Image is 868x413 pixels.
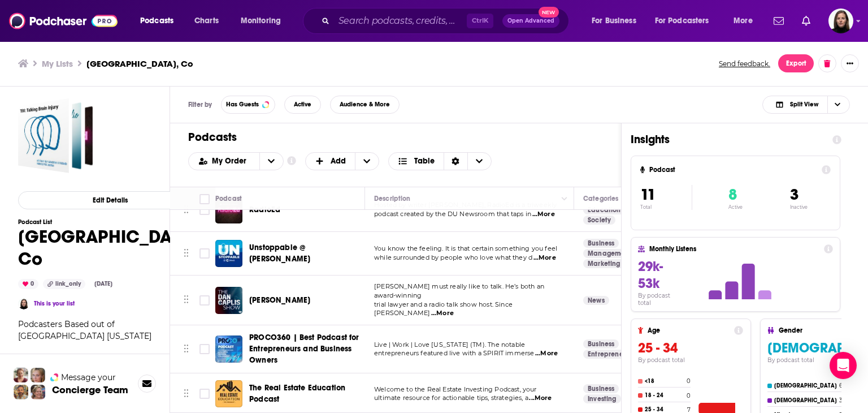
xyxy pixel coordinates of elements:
div: 0 [18,279,38,289]
img: Bev Hampson [18,298,29,309]
a: News [583,296,609,305]
div: Sort Direction [444,153,467,170]
button: Choose View [388,152,492,170]
span: Toggle select row [199,344,210,354]
a: [PERSON_NAME] [249,295,310,306]
a: Charts [187,12,225,30]
a: Investing [583,394,621,403]
span: ultimate resource for actionable tips, strategies, a [374,394,528,402]
span: podcast created by the DU Newsroom that taps in [374,210,531,218]
span: For Podcasters [655,13,709,29]
button: Audience & More [330,96,400,114]
span: PROCO360 | Best Podcast for Entrepreneurs and Business Owners [249,333,359,365]
span: ...More [529,394,552,403]
button: open menu [648,12,726,30]
button: Move [183,341,190,358]
h4: [DEMOGRAPHIC_DATA] [774,397,837,404]
span: Active [294,101,311,107]
span: Table [414,157,435,165]
span: ...More [431,309,454,318]
button: Move [183,201,190,218]
a: My Lists [42,58,73,69]
span: entrepreneurs featured live with a SPIRIT immerse [374,349,534,357]
img: The Real Estate Education Podcast [215,380,242,407]
span: trial lawyer and a radio talk show host. Since [PERSON_NAME] [374,300,513,317]
a: Show notifications dropdown [769,11,788,31]
span: You know the feeling. It is that certain something you feel [374,244,557,252]
span: Toggle select row [199,205,210,215]
a: Business [583,239,619,248]
span: More [734,13,753,29]
button: Edit Details [18,191,202,209]
span: Ctrl K [467,14,493,28]
button: Move [183,245,190,262]
h4: Age [648,326,730,334]
a: Show notifications dropdown [797,11,815,31]
h4: 0 [687,377,691,385]
span: Audience & More [340,101,390,107]
img: Unstoppable @ Craig [215,240,242,267]
button: Column Actions [558,192,571,206]
button: Send feedback. [715,59,774,68]
a: The Real Estate Education Podcast [249,382,361,405]
h4: Podcast [649,166,817,174]
button: Active [284,96,321,114]
button: open menu [132,12,188,30]
span: ...More [533,253,556,263]
a: Show additional information [287,156,296,166]
span: My Order [212,157,250,165]
h4: 6 [839,382,843,389]
span: Toggle select row [199,295,210,306]
span: ...More [535,349,558,358]
div: link_only [43,279,85,289]
span: Toggle select row [199,389,210,399]
span: Welcome to the Real Estate Investing Podcast, your [374,385,537,393]
button: open menu [233,12,296,30]
h4: By podcast total [638,292,684,307]
button: Choose View [762,96,850,114]
span: The Real Estate Education Podcast [249,383,345,404]
span: New [539,7,559,18]
span: Live | Work | Love [US_STATE] (TM). The notable [374,341,525,349]
button: Move [183,385,190,402]
span: Toggle select row [199,248,210,259]
span: Add [331,157,346,165]
span: while surrounded by people who love what they d [374,253,532,261]
a: Entrepreneur [583,350,634,359]
button: open menu [726,12,767,30]
h3: Concierge Team [52,384,128,395]
span: Monitoring [241,13,281,29]
a: This is your list [34,300,75,307]
button: Move [183,292,190,309]
img: Jon Profile [14,385,28,399]
button: Open AdvancedNew [502,14,559,28]
img: Sydney Profile [14,368,28,382]
h3: Podcast List [18,218,202,226]
h4: Monthly Listens [649,245,819,253]
p: Active [728,204,743,210]
div: Podcast [215,192,242,205]
span: Charts [194,13,219,29]
button: Has Guests [221,96,275,114]
h1: Insights [631,132,823,147]
span: Message your [61,372,116,383]
h2: + Add [305,152,380,170]
span: 3 [790,185,798,204]
img: PROCO360 | Best Podcast for Entrepreneurs and Business Owners [215,335,242,363]
button: Export [778,54,814,72]
span: 8 [728,185,737,204]
span: Podcasts [140,13,173,29]
div: [DATE] [90,279,117,289]
h4: By podcast total [638,356,743,364]
a: RadioEd [249,204,280,216]
img: Podchaser - Follow, Share and Rate Podcasts [9,10,118,32]
h4: 25 - 34 [645,406,685,413]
